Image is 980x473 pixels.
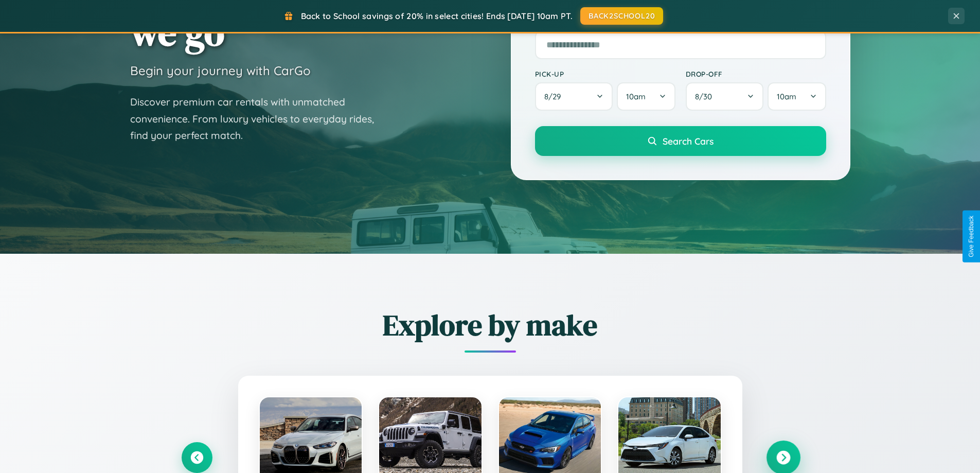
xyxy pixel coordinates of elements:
span: 8 / 30 [695,92,717,101]
button: Search Cars [535,126,826,156]
span: 10am [777,92,796,101]
span: Search Cars [663,135,714,147]
button: 10am [617,82,675,111]
p: Discover premium car rentals with unmatched convenience. From luxury vehicles to everyday rides, ... [130,94,387,144]
label: Pick-up [535,69,675,78]
label: Drop-off [686,69,826,78]
h2: Explore by make [182,305,799,345]
span: 8 / 29 [544,92,566,101]
span: Back to School savings of 20% in select cities! Ends [DATE] 10am PT. [301,11,573,21]
h3: Begin your journey with CarGo [130,63,311,78]
div: Give Feedback [968,216,975,257]
button: 8/29 [535,82,613,111]
span: 10am [626,92,646,101]
button: 10am [768,82,826,111]
button: 8/30 [686,82,764,111]
button: BACK2SCHOOL20 [580,7,663,25]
